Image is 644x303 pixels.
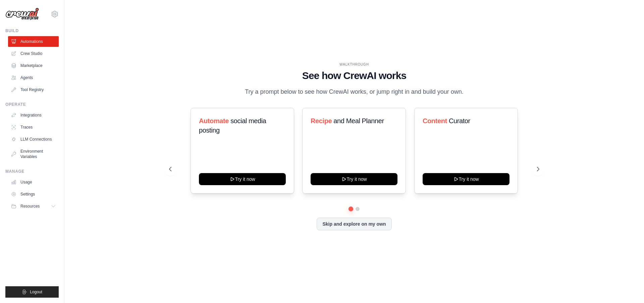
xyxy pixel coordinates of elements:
img: Logo [5,8,39,20]
a: LLM Connections [8,134,59,145]
span: Curator [449,117,470,125]
button: Logout [5,286,59,298]
a: Automations [8,36,59,47]
a: Tool Registry [8,84,59,95]
span: Resources [20,204,40,209]
h1: See how CrewAI works [169,70,539,82]
p: Try a prompt below to see how CrewAI works, or jump right in and build your own. [241,87,467,97]
a: Traces [8,122,59,133]
button: Try it now [423,173,509,185]
span: Automate [199,117,229,125]
div: Build [5,28,59,33]
button: Try it now [311,173,397,185]
span: and Meal Planner [334,117,384,125]
div: WALKTHROUGH [169,62,539,67]
button: Try it now [199,173,286,185]
a: Environment Variables [8,146,59,162]
button: Skip and explore on my own [317,218,391,230]
a: Marketplace [8,60,59,71]
a: Usage [8,177,59,187]
a: Agents [8,72,59,83]
div: Operate [5,102,59,107]
span: Logout [30,289,42,295]
span: Content [423,117,447,125]
iframe: Chat Widget [610,271,644,303]
span: social media posting [199,117,266,134]
button: Resources [8,201,59,212]
a: Integrations [8,110,59,121]
a: Crew Studio [8,48,59,59]
span: Recipe [311,117,332,125]
div: Manage [5,169,59,174]
a: Settings [8,189,59,200]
